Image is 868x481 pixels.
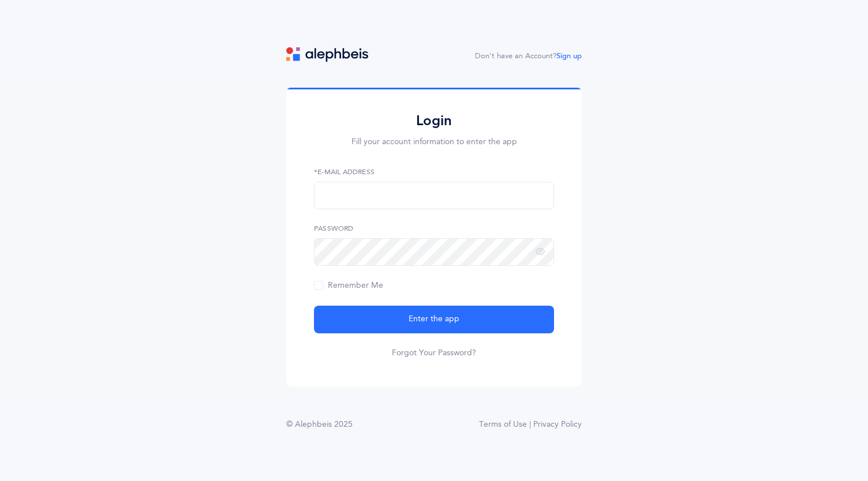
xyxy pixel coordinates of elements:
h2: Login [314,112,554,130]
a: Sign up [556,52,582,60]
div: Don't have an Account? [475,51,582,62]
label: Password [314,223,554,234]
button: Enter the app [314,306,554,333]
a: Terms of Use | Privacy Policy [479,419,582,431]
label: *E-Mail Address [314,167,554,177]
p: Fill your account information to enter the app [314,136,554,148]
a: Forgot Your Password? [392,347,476,359]
img: logo.svg [286,47,368,62]
span: Remember Me [314,281,383,290]
div: © Alephbeis 2025 [286,419,353,431]
span: Enter the app [409,313,459,325]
